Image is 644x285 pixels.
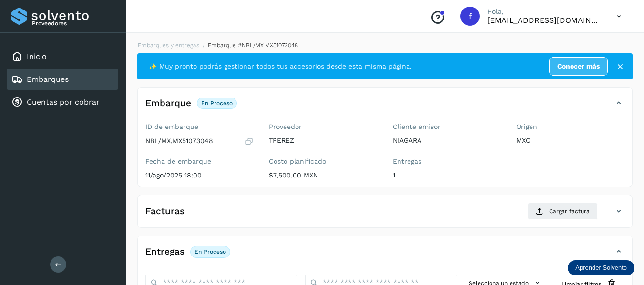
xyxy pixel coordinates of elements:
a: Cuentas por cobrar [27,98,100,107]
h4: Facturas [145,206,184,217]
p: finanzastransportesperez@gmail.com [487,16,602,25]
div: EntregasEn proceso [138,244,632,267]
label: Proveedor [269,123,377,131]
p: En proceso [194,248,226,255]
span: Embarque #NBL/MX.MX51073048 [208,42,298,49]
div: EmbarqueEn proceso [138,95,632,119]
p: TPEREZ [269,137,377,145]
p: 1 [393,171,501,179]
a: Embarques y entregas [138,42,199,49]
p: Proveedores [32,20,114,27]
p: Aprender Solvento [575,264,627,272]
label: Cliente emisor [393,123,501,131]
button: Cargar factura [528,203,598,220]
div: Aprender Solvento [568,260,634,275]
label: Fecha de embarque [145,157,254,166]
label: Origen [516,123,624,131]
p: 11/ago/2025 18:00 [145,171,254,179]
p: En proceso [201,100,233,107]
a: Inicio [27,52,47,61]
div: Cuentas por cobrar [7,92,118,113]
div: Embarques [7,69,118,90]
p: MXC [516,137,624,145]
label: Entregas [393,157,501,166]
span: ✨ Muy pronto podrás gestionar todos tus accesorios desde esta misma página. [149,61,412,71]
p: $7,500.00 MXN [269,171,377,179]
label: ID de embarque [145,123,254,131]
p: NIAGARA [393,137,501,145]
nav: breadcrumb [137,41,633,49]
p: Hola, [487,8,602,16]
a: Embarques [27,75,69,84]
div: FacturasCargar factura [138,203,632,227]
h4: Embarque [145,98,191,109]
label: Costo planificado [269,157,377,166]
div: Inicio [7,46,118,67]
span: Cargar factura [549,207,590,216]
a: Conocer más [549,57,608,76]
p: NBL/MX.MX51073048 [145,137,213,145]
h4: Entregas [145,246,184,257]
